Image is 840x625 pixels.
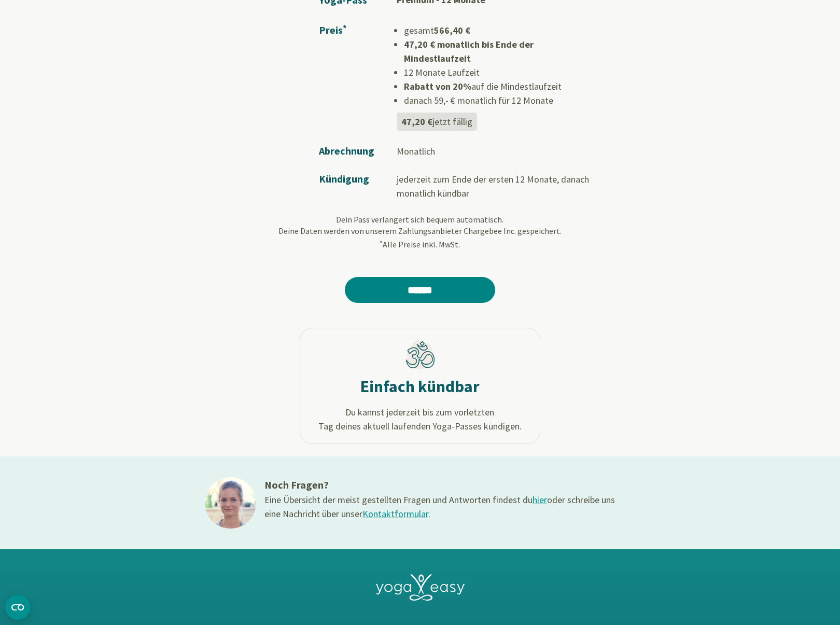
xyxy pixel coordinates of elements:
li: danach 59,- € monatlich für 12 Monate [404,93,599,107]
b: Rabatt von 20% [404,80,471,92]
h2: Einfach kündbar [360,376,480,397]
p: Dein Pass verlängert sich bequem automatisch. Deine Daten werden von unserem Zahlungsanbieter Cha... [232,214,608,251]
td: Preis [319,8,397,131]
td: Kündigung [319,159,397,200]
span: Du kannst jederzeit bis zum vorletzten Tag deines aktuell laufenden Yoga-Passes kündigen. [318,405,522,433]
td: Abrechnung [319,131,397,159]
div: Eine Übersicht der meist gestellten Fragen und Antworten findest du oder schreibe uns eine Nachri... [264,493,617,521]
img: ines@1x.jpg [205,477,256,529]
li: auf die Mindestlaufzeit [404,79,599,93]
a: Kontaktformular [362,508,428,520]
li: 12 Monate Laufzeit [404,65,599,79]
b: 566,40 € [434,24,470,36]
a: hier [533,494,547,506]
div: jetzt fällig [397,113,477,131]
strong: 47,20 € monatlich bis Ende der Mindestlaufzeit [404,38,534,64]
button: CMP-Widget öffnen [5,595,30,620]
li: gesamt [404,23,599,37]
td: Monatlich [397,131,599,159]
b: 47,20 € [401,116,432,128]
h3: Noch Fragen? [264,477,617,493]
td: jederzeit zum Ende der ersten 12 Monate, danach monatlich kündbar [397,159,599,200]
